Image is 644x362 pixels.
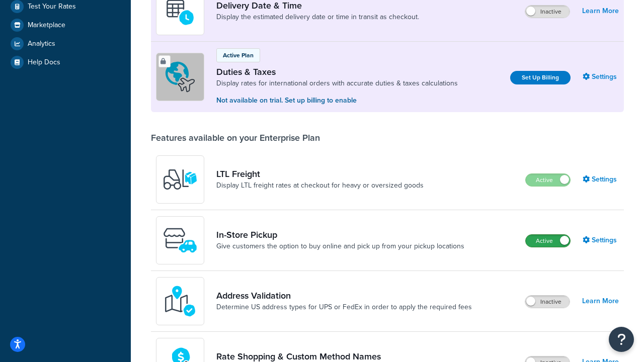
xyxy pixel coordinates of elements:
a: Settings [583,172,619,187]
a: Set Up Billing [510,71,571,84]
a: Determine US address types for UPS or FedEx in order to apply the required fees [216,302,472,312]
a: LTL Freight [216,168,424,179]
a: Give customers the option to buy online and pick up from your pickup locations [216,241,464,251]
span: Help Docs [28,58,60,67]
img: y79ZsPf0fXUFUhFXDzUgf+ktZg5F2+ohG75+v3d2s1D9TjoU8PiyCIluIjV41seZevKCRuEjTPPOKHJsQcmKCXGdfprl3L4q7... [163,162,198,197]
a: Duties & Taxes [216,66,458,77]
a: Learn More [582,294,619,308]
a: Display LTL freight rates at checkout for heavy or oversized goods [216,180,424,191]
label: Inactive [525,6,570,18]
a: Marketplace [8,16,123,34]
a: Address Validation [216,290,472,301]
div: Features available on your Enterprise Plan [151,132,320,143]
span: Marketplace [28,21,65,30]
p: Not available on trial. Set up billing to enable [216,95,458,106]
a: Learn More [582,4,619,18]
a: In-Store Pickup [216,229,464,240]
a: Display rates for international orders with accurate duties & taxes calculations [216,78,458,88]
span: Analytics [28,40,55,48]
button: Open Resource Center [609,327,634,352]
img: wfgcfpwTIucLEAAAAASUVORK5CYII= [163,223,198,258]
img: kIG8fy0lQAAAABJRU5ErkJggg== [163,284,198,319]
a: Display the estimated delivery date or time in transit as checkout. [216,12,419,22]
a: Settings [583,233,619,247]
span: Test Your Rates [28,3,76,11]
label: Inactive [525,296,570,308]
a: Help Docs [8,53,123,71]
a: Analytics [8,35,123,53]
p: Active Plan [223,51,254,60]
a: Rate Shopping & Custom Method Names [216,351,482,362]
a: Settings [583,70,619,84]
label: Active [526,235,570,247]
